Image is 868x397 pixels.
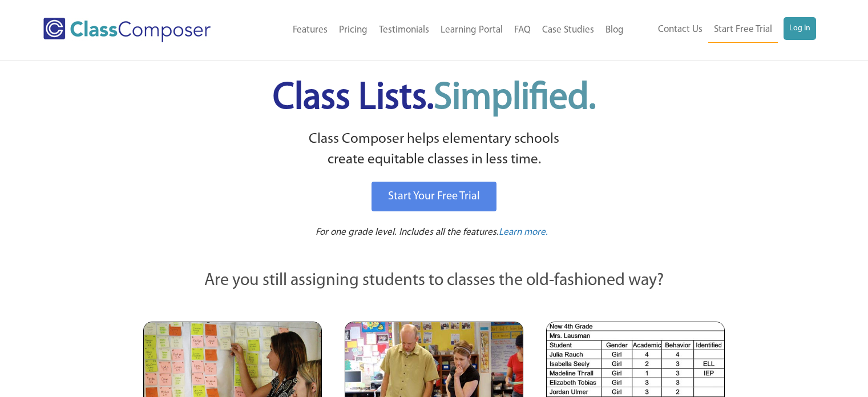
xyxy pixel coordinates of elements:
a: Case Studies [536,18,600,43]
a: Contact Us [652,17,708,42]
a: Blog [600,18,629,43]
p: Are you still assigning students to classes the old-fashioned way? [143,268,725,294]
span: Class Lists. [273,80,596,117]
p: Class Composer helps elementary schools create equitable classes in less time. [142,129,727,171]
a: Learning Portal [435,18,508,43]
img: Class Composer [43,18,211,42]
span: Learn more. [499,227,548,237]
span: For one grade level. Includes all the features. [316,227,499,237]
a: Learn more. [499,226,548,240]
a: FAQ [508,18,536,43]
a: Log In [784,17,816,40]
a: Testimonials [373,18,435,43]
a: Start Free Trial [708,17,778,43]
a: Start Your Free Trial [372,182,496,211]
nav: Header Menu [247,18,629,43]
nav: Header Menu [629,17,816,43]
a: Pricing [333,18,373,43]
span: Start Your Free Trial [388,191,480,202]
a: Features [287,18,333,43]
span: Simplified. [434,80,596,117]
